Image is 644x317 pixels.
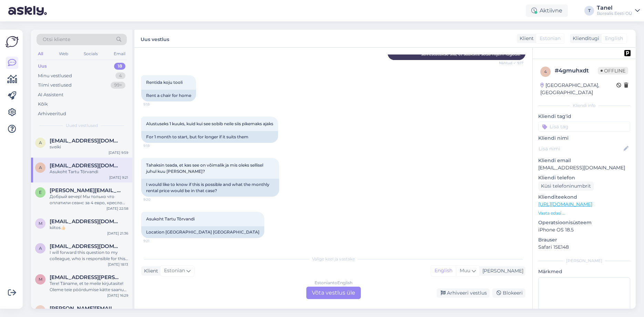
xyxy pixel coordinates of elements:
div: [PERSON_NAME] [538,258,630,264]
span: m [39,221,42,226]
div: kiitos👍🏻 [50,225,128,231]
input: Lisa tag [538,121,630,132]
p: Vaata edasi ... [538,210,630,216]
p: [EMAIL_ADDRESS][DOMAIN_NAME] [538,164,630,171]
p: Kliendi tag'id [538,113,630,120]
div: Email [112,49,127,58]
input: Lisa nimi [539,145,622,152]
p: Kliendi email [538,157,630,164]
p: Kliendi nimi [538,135,630,142]
div: For 1 month to start, but for longer if it suits them [141,131,278,143]
div: English [431,266,456,276]
div: Valige keel ja vastake [141,256,525,262]
span: elena.ulaeva@icloud.com [50,187,121,194]
div: 4 [115,72,125,79]
p: Safari 15E148 [538,244,630,251]
span: Tahaksin teada, et kas see on võimalik ja mis oleks sellisel juhul kuu [PERSON_NAME]? [146,162,264,174]
span: Muu [460,267,470,274]
p: Operatsioonisüsteem [538,219,630,226]
div: T [584,6,594,16]
span: 9:20 [143,197,169,202]
span: Offline [598,67,628,75]
div: Web [58,49,70,58]
div: 18 [114,63,125,70]
div: I will forward this question to my colleague, who is responsible for this. The reply will be here... [50,249,128,262]
img: pd [624,50,631,56]
div: [DATE] 9:21 [109,175,128,180]
div: Добрый вечер! Мы только что оплатили сеанс за 4 евро, кресло номер 59. Оно начало пищать, при это... [50,194,128,206]
span: angela.ventsel@estx.io [50,305,121,311]
span: Estonian [540,35,561,42]
span: Otsi kliente [43,36,70,43]
div: [DATE] 9:59 [109,150,128,155]
img: Askly Logo [6,35,19,48]
a: [URL][DOMAIN_NAME] [538,201,592,207]
p: Brauser [538,236,630,244]
span: Estonian [164,267,185,275]
a: TanelBorealis Eesti OÜ [597,5,640,16]
div: Uus [38,63,47,70]
div: Klienditugi [570,35,599,42]
div: Arhiveeri vestlus [437,288,490,298]
span: 9:21 [143,238,169,244]
div: I would like to know if this is possible and what the monthly rental price would be in that case? [141,179,279,197]
span: 9:18 [143,102,169,107]
span: Alustuseks 1 kuuks, kuid kui see sobib neile siis pikemaks ajaks [146,121,273,126]
span: agris@borealislatvija.lv [50,138,121,144]
div: Location [GEOGRAPHIC_DATA] [GEOGRAPHIC_DATA] [141,226,264,238]
div: Kõik [38,101,48,108]
span: Rentida koju tooli [146,80,183,85]
div: Klient [141,267,158,275]
div: Klient [517,35,534,42]
div: Blokeeri [492,288,525,298]
span: alinapalsing@gmail.com [50,243,121,249]
span: a [39,308,42,313]
span: Nähtud ✓ 9:17 [498,60,523,66]
div: Tere! Täname, et te meile kirjutasite! Oleme teie pöördumise kätte saanud ja vastame esimesel või... [50,280,128,293]
div: Minu vestlused [38,72,72,79]
div: [DATE] 16:29 [107,293,128,298]
div: [DATE] 21:36 [107,231,128,236]
p: Klienditeekond [538,194,630,201]
span: Uued vestlused [66,122,98,129]
div: Tiimi vestlused [38,82,72,89]
div: Estonian to English [315,280,352,286]
span: m [39,277,42,282]
div: Arhiveeritud [38,110,66,117]
div: Tanel [597,5,632,11]
p: iPhone OS 18.5 [538,226,630,234]
p: Kliendi telefon [538,174,630,181]
span: marite.adams@gunvorgroup.com [50,274,121,280]
div: [PERSON_NAME] [480,267,523,275]
div: Kliendi info [538,102,630,109]
div: Rent a chair for home [141,90,196,101]
div: [DATE] 18:13 [108,262,128,267]
div: [GEOGRAPHIC_DATA], [GEOGRAPHIC_DATA] [540,82,616,96]
span: English [605,35,623,42]
div: All [37,49,44,58]
span: management@art-haus.fi [50,218,121,225]
div: AI Assistent [38,91,63,98]
div: Socials [82,49,99,58]
span: 9:18 [143,143,169,148]
div: Borealis Eesti OÜ [597,11,632,16]
span: Asukoht Tartu Tõrvandi [146,216,195,221]
div: Aktiivne [526,4,568,17]
span: a [39,165,42,170]
div: # 4gmuhxdt [555,67,598,75]
p: Märkmed [538,268,630,275]
div: Võta vestlus üle [306,287,361,299]
label: Uus vestlus [141,34,169,43]
div: Asukoht Tartu Tõrvandi [50,169,128,175]
div: 99+ [111,82,125,89]
span: 4 [544,69,547,74]
span: e [39,190,42,195]
span: a [39,140,42,145]
div: Küsi telefoninumbrit [538,181,594,191]
span: a [39,246,42,251]
div: sveiki [50,144,128,150]
div: [DATE] 22:58 [106,206,128,211]
span: annika.oona@gmail.com [50,162,121,169]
